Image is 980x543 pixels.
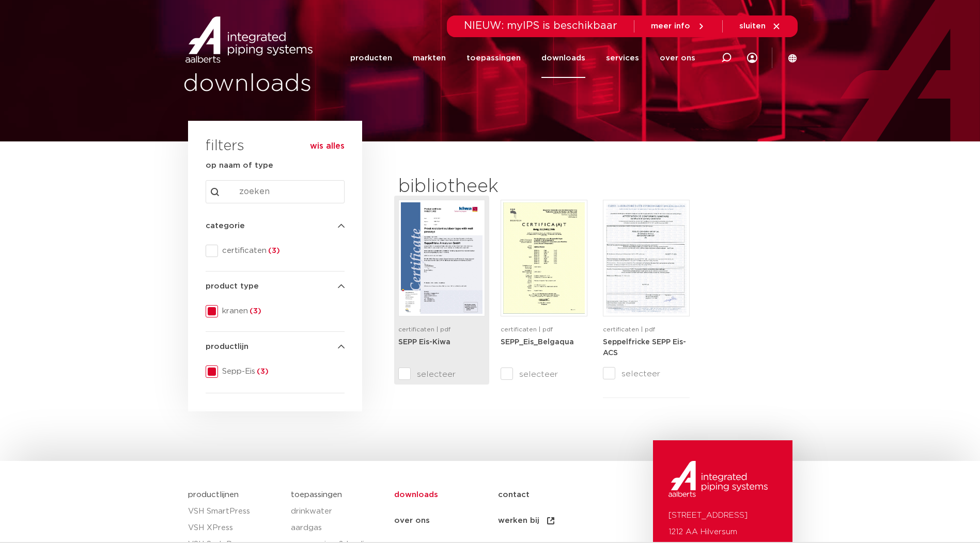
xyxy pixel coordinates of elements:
label: selecteer [398,368,485,380]
a: SEPP_Eis_Belgaqua [501,338,574,346]
a: over ons [394,508,498,534]
a: SEPP Eis-Kiwa [398,338,450,346]
span: (3) [255,368,269,375]
label: selecteer [603,368,690,380]
span: (3) [267,247,280,254]
a: drinkwater [291,503,384,520]
a: toepassingen [291,491,342,499]
a: producten [350,38,392,78]
a: sluiten [739,22,781,31]
span: certificaten | pdf [501,326,553,332]
button: wis alles [310,141,345,151]
h4: productlijn [206,341,345,353]
strong: SEPP Eis-Kiwa [398,339,450,346]
img: SEPP_Eis-Kiwa-2-pdf.jpg [401,202,483,314]
a: markten [413,38,446,78]
div: kranen(3) [206,305,345,317]
strong: op naam of type [206,162,273,169]
label: selecteer [501,368,587,380]
span: (3) [248,307,261,315]
a: downloads [541,38,585,78]
strong: SEPP_Eis_Belgaqua [501,339,574,346]
a: werken bij [498,508,602,534]
a: over ons [660,38,695,78]
span: meer info [651,22,690,30]
a: aardgas [291,520,384,536]
span: certificaten | pdf [398,326,450,332]
a: contact [498,482,602,508]
h4: product type [206,280,345,293]
h4: categorie [206,220,345,232]
span: sluiten [739,22,766,30]
nav: Menu [350,38,695,78]
h3: filters [206,134,244,159]
a: meer info [651,22,706,31]
img: Seppelfricke_SEPP_Eis-ACS-2-pdf.jpg [605,202,687,314]
span: kranen [218,306,345,316]
h1: downloads [183,68,485,101]
a: services [606,38,639,78]
a: toepassingen [466,38,521,78]
span: Sepp-Eis [218,366,345,377]
a: Seppelfricke SEPP Eis-ACS [603,338,686,357]
a: productlijnen [188,491,239,499]
span: certificaten | pdf [603,326,655,332]
a: VSH XPress [188,520,281,536]
a: VSH SmartPress [188,503,281,520]
span: certificaten [218,246,345,256]
span: NIEUW: myIPS is beschikbaar [464,21,617,31]
div: certificaten(3) [206,245,345,257]
div: Sepp-Eis(3) [206,365,345,378]
h2: bibliotheek [398,174,582,199]
strong: Seppelfricke SEPP Eis-ACS [603,339,686,357]
img: SEPP_Eis_Belgaqua-1-pdf.jpg [503,202,585,314]
a: downloads [394,482,498,508]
